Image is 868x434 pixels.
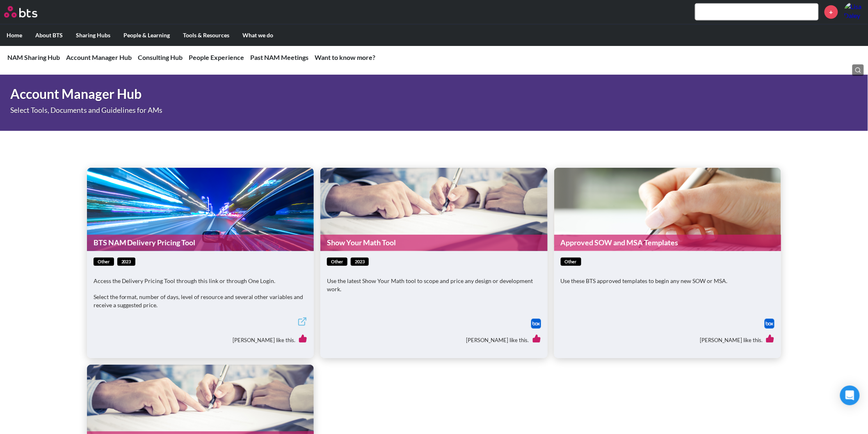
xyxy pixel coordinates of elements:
[765,319,774,329] a: Download file from Box
[4,6,53,18] a: Go home
[236,25,280,46] label: What we do
[315,53,375,61] a: Want to know more?
[844,2,864,22] img: Lisa Daley
[189,53,244,61] a: People Experience
[561,258,581,266] span: other
[29,25,69,46] label: About BTS
[561,277,775,285] p: Use these BTS approved templates to begin any new SOW or MSA.
[138,53,183,61] a: Consulting Hub
[561,329,775,352] div: [PERSON_NAME] like this.
[250,53,308,61] a: Past NAM Meetings
[4,6,37,18] img: BTS Logo
[320,235,548,251] a: Show Your Math Tool
[531,319,541,329] img: Box logo
[117,25,176,46] label: People & Learning
[66,53,132,61] a: Account Manager Hub
[327,329,541,352] div: [PERSON_NAME] like this.
[351,258,369,266] span: 2023
[840,386,860,405] div: Open Intercom Messenger
[327,277,541,293] p: Use the latest Show Your Math tool to scope and price any design or development work.
[531,319,541,329] a: Download file from Box
[94,277,308,285] p: Access the Delivery Pricing Tool through this link or through One Login.
[176,25,236,46] label: Tools & Resources
[69,25,117,46] label: Sharing Hubs
[117,258,135,266] span: 2023
[554,235,781,251] a: Approved SOW and MSA Templates
[297,317,307,329] a: External link
[94,293,308,309] p: Select the format, number of days, level of resource and several other variables and receive a su...
[7,53,60,61] a: NAM Sharing Hub
[844,2,864,22] a: Profile
[94,258,114,266] span: other
[327,258,347,266] span: other
[10,85,603,103] h1: Account Manager Hub
[825,5,838,19] a: +
[10,107,485,114] p: Select Tools, Documents and Guidelines for AMs
[94,329,308,352] div: [PERSON_NAME] like this.
[765,319,774,329] img: Box logo
[87,235,314,251] a: BTS NAM Delivery Pricing Tool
